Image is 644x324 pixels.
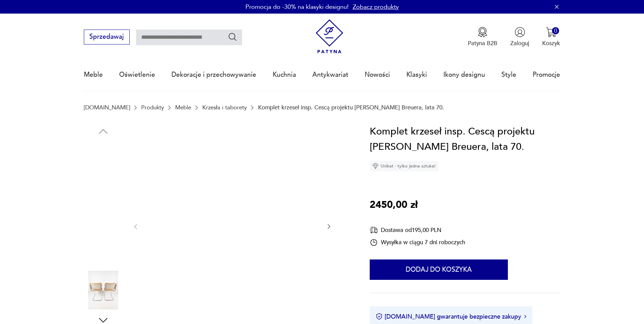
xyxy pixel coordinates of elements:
button: Dodaj do koszyka [370,259,508,280]
p: Koszyk [542,39,560,47]
a: Krzesła i taborety [202,104,247,111]
div: Dostawa od 195,00 PLN [370,226,465,234]
a: Antykwariat [312,59,348,90]
a: Dekoracje i przechowywanie [171,59,256,90]
a: Sprzedawaj [84,35,130,40]
a: Oświetlenie [119,59,155,90]
p: Promocja do -30% na klasyki designu! [245,3,349,11]
button: Sprzedawaj [84,30,130,44]
div: Wysyłka w ciągu 7 dni roboczych [370,238,465,247]
img: Zdjęcie produktu Komplet krzeseł insp. Cescą projektu M. Breuera, lata 70. [84,184,123,223]
a: Meble [175,104,191,111]
img: Ikona koszyka [546,27,556,37]
img: Ikona strzałki w prawo [524,315,526,318]
img: Ikona diamentu [372,163,379,169]
img: Patyna - sklep z meblami i dekoracjami vintage [312,19,347,54]
button: Szukaj [228,32,238,42]
p: Komplet krzeseł insp. Cescą projektu [PERSON_NAME] Breuera, lata 70. [258,104,444,111]
img: Ikona certyfikatu [376,313,383,320]
img: Ikona medalu [477,27,488,37]
p: Patyna B2B [468,39,497,47]
a: Ikony designu [443,59,485,90]
img: Ikonka użytkownika [515,27,525,37]
a: Produkty [141,104,164,111]
h1: Komplet krzeseł insp. Cescą projektu [PERSON_NAME] Breuera, lata 70. [370,124,560,155]
button: [DOMAIN_NAME] gwarantuje bezpieczne zakupy [376,312,526,321]
p: 2450,00 zł [370,197,418,213]
a: Promocje [533,59,560,90]
a: Kuchnia [273,59,296,90]
div: Unikat - tylko jedna sztuka! [370,161,438,171]
a: Klasyki [406,59,427,90]
button: 0Koszyk [542,27,560,47]
img: Zdjęcie produktu Komplet krzeseł insp. Cescą projektu M. Breuera, lata 70. [84,141,123,180]
a: Ikona medaluPatyna B2B [468,27,497,47]
button: Patyna B2B [468,27,497,47]
div: 0 [552,27,559,34]
img: Ikona dostawy [370,226,378,234]
button: Zaloguj [510,27,529,47]
a: Zobacz produkty [353,3,399,11]
a: Style [501,59,516,90]
a: Nowości [365,59,390,90]
a: [DOMAIN_NAME] [84,104,130,111]
img: Zdjęcie produktu Komplet krzeseł insp. Cescą projektu M. Breuera, lata 70. [84,271,123,309]
img: Zdjęcie produktu Komplet krzeseł insp. Cescą projektu M. Breuera, lata 70. [84,228,123,266]
a: Meble [84,59,103,90]
p: Zaloguj [510,39,529,47]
